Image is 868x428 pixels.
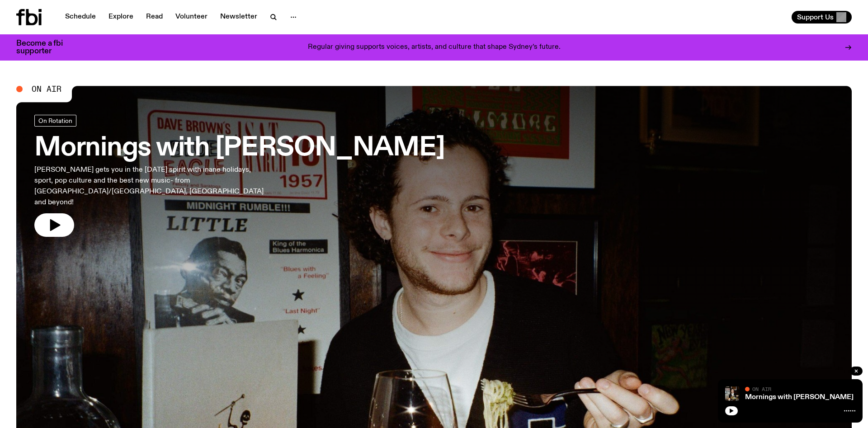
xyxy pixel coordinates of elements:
[725,386,740,401] img: Sam blankly stares at the camera, brightly lit by a camera flash wearing a hat collared shirt and...
[308,43,561,52] p: Regular giving supports voices, artists, and culture that shape Sydney’s future.
[34,136,445,161] h3: Mornings with [PERSON_NAME]
[141,11,168,24] a: Read
[32,85,61,93] span: On Air
[60,11,101,24] a: Schedule
[34,115,445,237] a: Mornings with [PERSON_NAME][PERSON_NAME] gets you in the [DATE] spirit with inane holidays, sport...
[16,40,74,55] h3: Become a fbi supporter
[34,165,266,208] p: [PERSON_NAME] gets you in the [DATE] spirit with inane holidays, sport, pop culture and the best ...
[792,11,852,24] button: Support Us
[745,394,854,401] a: Mornings with [PERSON_NAME]
[38,117,72,124] span: On Rotation
[215,11,263,24] a: Newsletter
[797,13,834,21] span: Support Us
[752,386,771,392] span: On Air
[34,115,76,127] a: On Rotation
[170,11,213,24] a: Volunteer
[103,11,139,24] a: Explore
